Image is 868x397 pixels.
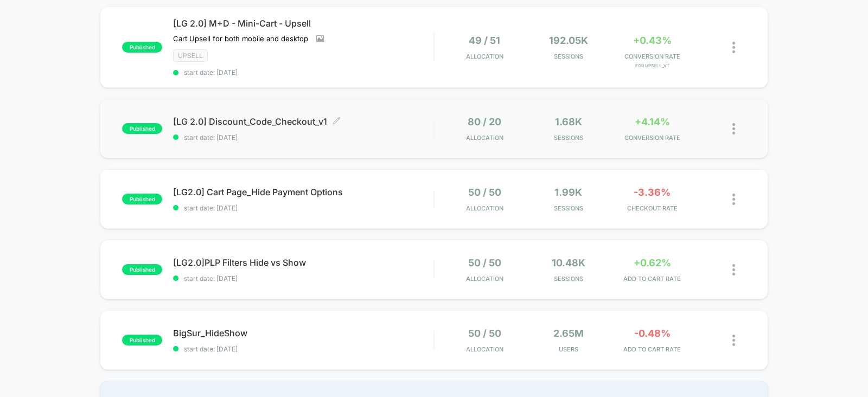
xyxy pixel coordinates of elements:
[173,187,433,197] span: [LG2.0] Cart Page_Hide Payment Options
[122,194,162,204] span: published
[173,328,433,338] span: BigSur_HideShow
[529,134,608,142] span: Sessions
[466,53,503,60] span: Allocation
[466,275,503,283] span: Allocation
[552,257,585,268] span: 10.48k
[555,116,582,127] span: 1.68k
[173,133,433,142] span: start date: [DATE]
[529,204,608,212] span: Sessions
[732,123,735,135] img: close
[173,204,433,212] span: start date: [DATE]
[468,328,501,339] span: 50 / 50
[633,35,672,46] span: +0.43%
[468,116,501,127] span: 80 / 20
[613,63,692,68] span: for Upsell_VT
[554,187,582,198] span: 1.99k
[173,345,433,353] span: start date: [DATE]
[613,204,692,212] span: CHECKOUT RATE
[613,345,692,353] span: ADD TO CART RATE
[529,345,608,353] span: Users
[613,275,692,283] span: ADD TO CART RATE
[634,257,671,268] span: +0.62%
[173,257,433,268] span: [LG2.0]PLP Filters Hide vs Show
[732,42,735,53] img: close
[469,35,500,46] span: 49 / 51
[613,53,692,60] span: CONVERSION RATE
[553,328,584,339] span: 2.65M
[468,257,501,268] span: 50 / 50
[173,34,308,43] span: Cart Upsell for both mobile and desktop
[529,53,608,60] span: Sessions
[122,264,162,275] span: published
[613,134,692,142] span: CONVERSION RATE
[732,194,735,205] img: close
[634,328,671,339] span: -0.48%
[173,18,433,29] span: [LG 2.0] M+D - Mini-Cart - Upsell
[529,275,608,283] span: Sessions
[466,345,503,353] span: Allocation
[732,335,735,346] img: close
[634,187,671,198] span: -3.36%
[122,42,162,53] span: published
[466,134,503,142] span: Allocation
[635,116,670,127] span: +4.14%
[466,204,503,212] span: Allocation
[122,335,162,345] span: published
[173,49,208,62] span: Upsell
[173,68,433,76] span: start date: [DATE]
[549,35,588,46] span: 192.05k
[173,116,433,127] span: [LG 2.0] Discount_Code_Checkout_v1
[468,187,501,198] span: 50 / 50
[122,123,162,134] span: published
[173,274,433,283] span: start date: [DATE]
[732,264,735,276] img: close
